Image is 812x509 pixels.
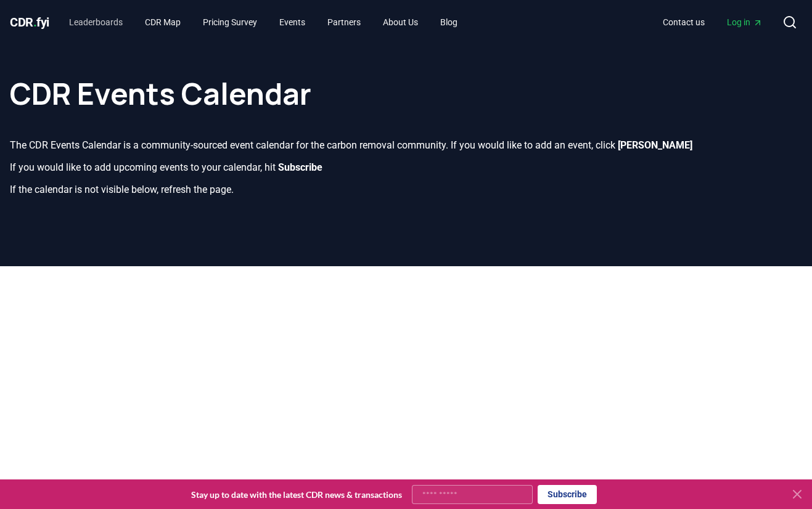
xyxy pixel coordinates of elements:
[430,11,467,33] a: Blog
[318,11,371,33] a: Partners
[33,15,37,30] span: .
[135,11,191,33] a: CDR Map
[653,11,773,33] nav: Main
[59,11,467,33] nav: Main
[717,11,773,33] a: Log in
[193,11,267,33] a: Pricing Survey
[10,160,802,175] p: If you would like to add upcoming events to your calendar, hit
[653,11,715,33] a: Contact us
[10,182,802,197] p: If the calendar is not visible below, refresh the page.
[278,161,322,173] b: Subscribe
[618,139,692,151] b: [PERSON_NAME]
[10,138,802,153] p: The CDR Events Calendar is a community-sourced event calendar for the carbon removal community. I...
[269,11,315,33] a: Events
[10,14,49,31] a: CDR.fyi
[10,15,49,30] span: CDR fyi
[59,11,133,33] a: Leaderboards
[10,54,802,108] h1: CDR Events Calendar
[373,11,428,33] a: About Us
[727,16,763,28] span: Log in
